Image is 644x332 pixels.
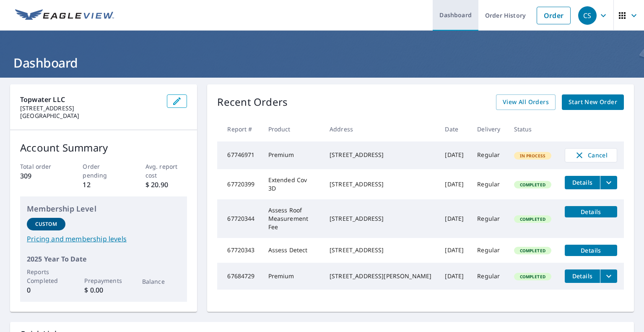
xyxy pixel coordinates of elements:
th: Status [507,117,558,141]
div: [STREET_ADDRESS][PERSON_NAME] [330,272,431,280]
span: Completed [515,216,551,222]
div: [STREET_ADDRESS] [330,214,431,223]
td: 67746971 [217,141,261,169]
td: Regular [470,238,507,263]
span: Details [570,272,595,280]
p: Order pending [83,162,125,180]
td: Regular [470,199,507,238]
a: Start New Order [562,94,624,110]
p: Membership Level [27,203,180,214]
th: Address [323,117,438,141]
div: [STREET_ADDRESS] [330,180,431,188]
td: Regular [470,141,507,169]
span: Details [570,246,612,254]
td: Regular [470,263,507,290]
td: [DATE] [438,199,470,238]
span: Completed [515,182,551,188]
p: Balance [142,277,181,286]
td: Extended Cov 3D [262,169,323,199]
span: Details [570,208,612,216]
p: Reports Completed [27,267,65,285]
span: Completed [515,274,551,280]
a: View All Orders [496,94,556,110]
button: detailsBtn-67720344 [565,206,617,217]
p: Topwater LLC [20,94,160,105]
a: Order [537,7,571,24]
button: filesDropdownBtn-67720399 [600,176,617,189]
p: Custom [35,220,57,228]
td: Regular [470,169,507,199]
th: Delivery [470,117,507,141]
td: [DATE] [438,169,470,199]
span: Start New Order [569,97,617,107]
p: Total order [20,162,62,171]
p: Recent Orders [217,94,288,110]
span: In Process [515,153,551,159]
div: CS [578,6,597,25]
td: [DATE] [438,238,470,263]
h1: Dashboard [10,54,634,71]
img: EV Logo [15,9,114,22]
td: Assess Detect [262,238,323,263]
p: $ 0.00 [84,285,123,295]
p: 309 [20,171,62,181]
td: 67720399 [217,169,261,199]
td: [DATE] [438,141,470,169]
p: 0 [27,285,65,295]
td: 67720344 [217,199,261,238]
td: Premium [262,263,323,290]
p: Avg. report cost [145,162,187,180]
th: Report # [217,117,261,141]
p: 2025 Year To Date [27,254,180,264]
p: 12 [83,180,125,190]
div: [STREET_ADDRESS] [330,246,431,254]
p: [STREET_ADDRESS] [20,105,160,112]
td: [DATE] [438,263,470,290]
a: Pricing and membership levels [27,234,180,244]
p: Prepayments [84,276,123,285]
button: detailsBtn-67684729 [565,269,600,283]
button: detailsBtn-67720343 [565,245,617,256]
p: Account Summary [20,140,187,155]
td: 67720343 [217,238,261,263]
span: Details [570,178,595,186]
div: [STREET_ADDRESS] [330,151,431,159]
span: View All Orders [503,97,549,107]
td: Premium [262,141,323,169]
span: Cancel [574,150,608,160]
td: Assess Roof Measurement Fee [262,199,323,238]
p: $ 20.90 [145,180,187,190]
th: Date [438,117,470,141]
th: Product [262,117,323,141]
button: Cancel [565,148,617,162]
button: detailsBtn-67720399 [565,176,600,189]
td: 67684729 [217,263,261,290]
button: filesDropdownBtn-67684729 [600,269,617,283]
span: Completed [515,248,551,254]
p: [GEOGRAPHIC_DATA] [20,112,160,120]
